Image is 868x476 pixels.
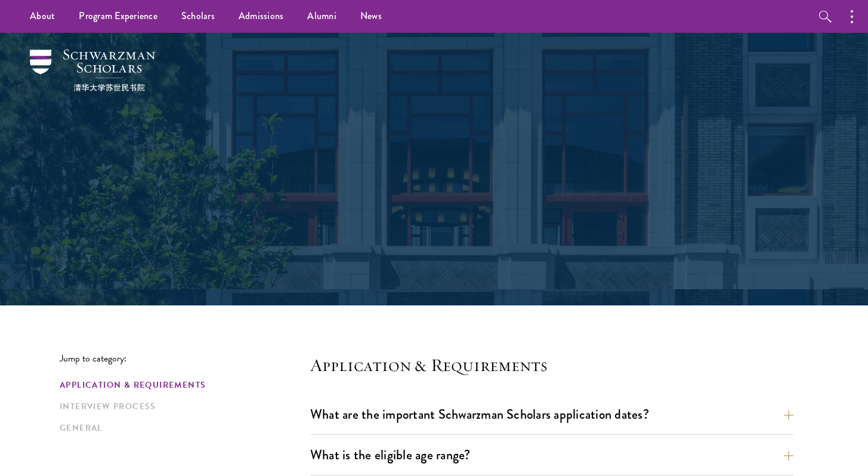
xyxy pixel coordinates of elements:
a: Application & Requirements [60,379,303,391]
img: Schwarzman Scholars [30,50,155,91]
h4: Application & Requirements [310,353,793,377]
a: General [60,422,303,434]
button: What are the important Schwarzman Scholars application dates? [310,401,793,428]
a: Interview Process [60,400,303,413]
button: What is the eligible age range? [310,441,793,468]
p: Jump to category: [60,353,310,364]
